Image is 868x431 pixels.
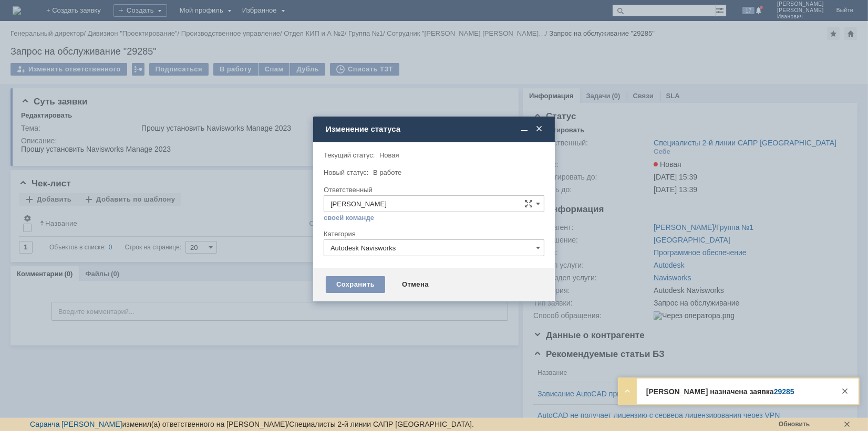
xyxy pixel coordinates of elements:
a: своей команде [324,214,374,222]
div: изменил(а) ответственного на [PERSON_NAME]/Специалисты 2-й линии САПР [GEOGRAPHIC_DATA]. [29,420,773,429]
strong: [PERSON_NAME] назначена заявка [646,387,794,396]
div: Скрыть панель состояния. Сообщение появится, когда произойдет новое изменение [843,420,851,428]
span: В работе [373,169,401,176]
div: Обновить [779,421,842,428]
span: Сложная форма [524,199,533,208]
a: Саранча [PERSON_NAME] [30,420,122,428]
span: Свернуть (Ctrl + M) [519,124,530,134]
label: Новый статус: [324,169,369,176]
span: Закрыть [534,124,544,134]
div: Изменение статуса [326,124,544,134]
a: 29285 [774,387,794,396]
div: Категория [324,230,542,237]
div: Закрыть [839,385,851,397]
div: Ответственный [324,186,542,193]
div: Развернуть [621,385,634,397]
label: Текущий статус: [324,151,375,159]
span: Новая [379,151,399,159]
